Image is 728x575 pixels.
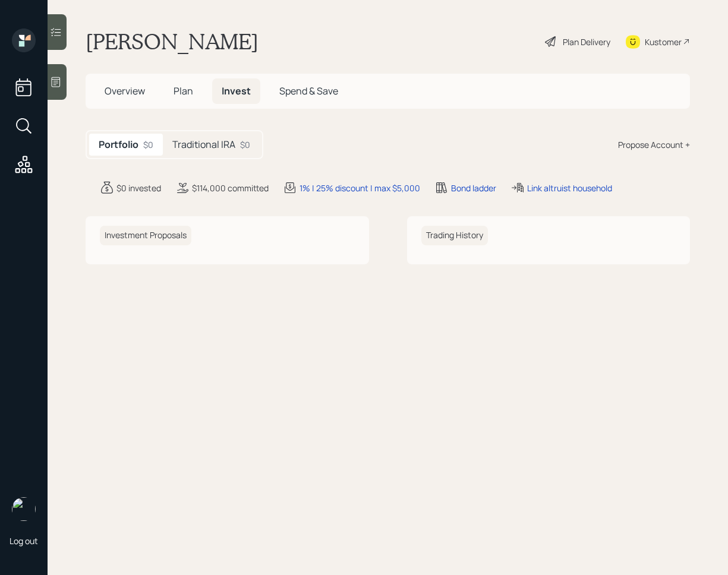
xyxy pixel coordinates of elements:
h5: Portfolio [99,139,138,150]
div: $114,000 committed [192,182,269,194]
div: Log out [10,535,38,546]
img: retirable_logo.png [12,497,36,521]
div: Bond ladder [451,182,496,194]
span: Overview [105,84,145,97]
div: Kustomer [645,36,682,48]
h6: Trading History [421,226,488,245]
div: Link altruist household [527,182,612,194]
span: Spend & Save [279,84,338,97]
div: $0 [143,138,153,151]
h6: Investment Proposals [100,226,191,245]
h5: Traditional IRA [172,139,235,150]
span: Plan [174,84,193,97]
h1: [PERSON_NAME] [86,29,259,55]
div: $0 [240,138,250,151]
div: Propose Account + [618,138,690,151]
span: Invest [222,84,251,97]
div: 1% | 25% discount | max $5,000 [300,182,420,194]
div: $0 invested [116,182,161,194]
div: Plan Delivery [563,36,610,48]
